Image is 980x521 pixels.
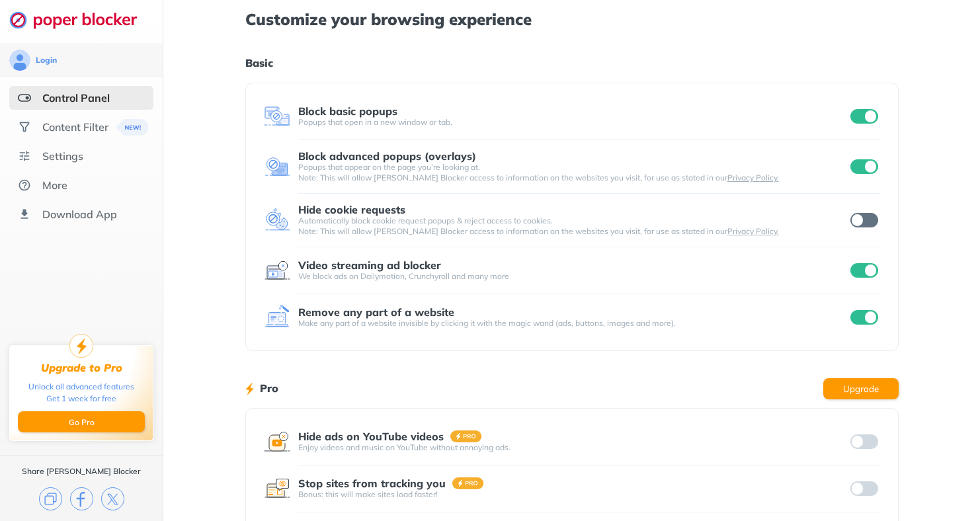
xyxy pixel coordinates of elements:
[452,477,484,489] img: pro-badge.svg
[823,378,899,399] button: Upgrade
[264,304,290,331] img: feature icon
[116,119,149,136] img: menuBanner.svg
[42,149,83,163] div: Settings
[264,475,290,502] img: feature icon
[298,477,446,489] div: Stop sites from tracking you
[264,207,290,233] img: feature icon
[298,306,454,318] div: Remove any part of a website
[298,105,397,117] div: Block basic popups
[298,117,848,128] div: Popups that open in a new window or tab.
[42,179,67,192] div: More
[298,204,405,216] div: Hide cookie requests
[39,487,62,510] img: copy.svg
[18,120,31,134] img: social.svg
[69,334,93,358] img: upgrade-to-pro.svg
[42,91,110,104] div: Control Panel
[264,103,290,130] img: feature icon
[46,393,116,405] div: Get 1 week for free
[298,489,848,500] div: Bonus: this will make sites load faster!
[727,173,779,182] a: Privacy Policy.
[18,91,31,104] img: features-selected.svg
[18,411,145,432] button: Go Pro
[101,487,124,510] img: x.svg
[18,149,31,163] img: settings.svg
[298,259,441,271] div: Video streaming ad blocker
[28,381,134,393] div: Unlock all advanced features
[70,487,93,510] img: facebook.svg
[450,430,482,442] img: pro-badge.svg
[18,179,31,192] img: about.svg
[42,208,117,221] div: Download App
[298,442,848,453] div: Enjoy videos and music on YouTube without annoying ads.
[245,11,899,28] h1: Customize your browsing experience
[9,50,30,71] img: avatar.svg
[9,11,151,29] img: logo-webpage.svg
[260,380,278,397] h1: Pro
[264,428,290,455] img: feature icon
[41,362,122,374] div: Upgrade to Pro
[298,150,476,162] div: Block advanced popups (overlays)
[727,226,779,236] a: Privacy Policy.
[298,216,848,237] div: Automatically block cookie request popups & reject access to cookies. Note: This will allow [PERS...
[298,430,444,442] div: Hide ads on YouTube videos
[298,318,848,329] div: Make any part of a website invisible by clicking it with the magic wand (ads, buttons, images and...
[298,162,848,183] div: Popups that appear on the page you’re looking at. Note: This will allow [PERSON_NAME] Blocker acc...
[42,120,108,134] div: Content Filter
[245,381,254,397] img: lighting bolt
[245,54,899,71] h1: Basic
[298,271,848,282] div: We block ads on Dailymotion, Crunchyroll and many more
[264,153,290,180] img: feature icon
[36,55,57,65] div: Login
[264,257,290,284] img: feature icon
[22,466,141,477] div: Share [PERSON_NAME] Blocker
[18,208,31,221] img: download-app.svg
